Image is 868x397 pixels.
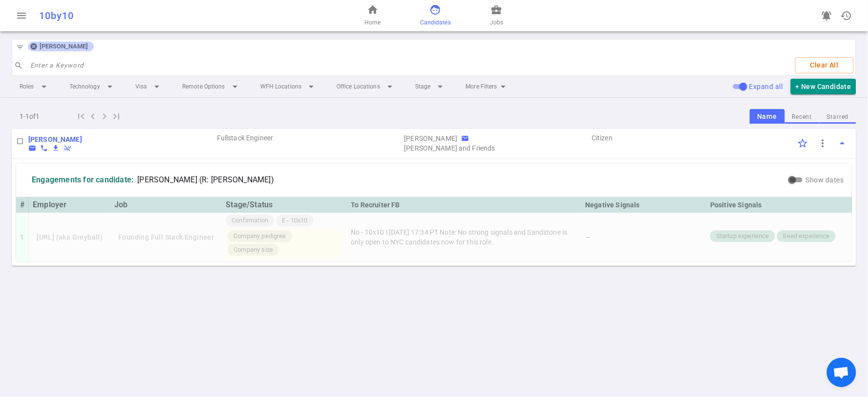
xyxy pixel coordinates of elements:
[64,144,71,152] button: Withdraw candidate
[785,110,820,124] button: Recent
[52,144,60,152] button: Download resume
[28,144,36,152] button: Copy Candidate email
[110,197,222,213] th: Job
[490,4,503,27] a: Jobs
[228,216,272,225] span: Confirmation
[461,134,469,142] span: email
[793,133,813,154] div: Click to Starred
[222,197,347,213] th: Stage/Status
[351,199,577,211] div: To Recruiter FB
[461,134,469,142] button: Copy Recruiter email
[253,78,325,95] li: WFH Locations
[817,6,837,25] a: Go to see announcements
[750,109,784,124] button: Name
[137,175,274,185] span: [PERSON_NAME] (R: [PERSON_NAME])
[712,232,773,241] span: Startup experience
[28,144,36,152] span: email
[39,10,285,22] div: 10by10
[347,213,581,262] td: No - 10x10 | [DATE] 17:34 PT Note: No strong signals and Sandstone is only open to NYC candidates...
[16,197,29,213] th: #
[64,144,71,152] span: remove_done
[16,44,24,51] span: filter_list
[40,144,48,152] span: phone
[36,43,92,50] span: [PERSON_NAME]
[420,4,451,27] a: Candidates
[820,110,856,124] button: Starred
[779,232,834,241] span: Seed experience
[837,6,856,25] button: Open history
[12,6,31,25] button: Open menu
[278,216,311,225] span: E - 10x10
[817,137,829,149] span: more_vert
[329,78,403,95] li: Office Locations
[404,133,458,143] div: Recruiter
[585,199,702,211] div: Negative Signals
[127,78,170,95] li: Visa
[12,78,58,95] li: Roles
[16,10,27,22] span: menu
[458,78,517,95] li: More Filters
[12,109,75,124] div: 1 - 1 of 1
[585,232,702,242] div: —
[407,78,454,95] li: Stage
[62,78,124,95] li: Technology
[28,134,82,144] a: Go to Edit
[216,129,403,154] td: Roles
[230,245,277,255] span: Company size
[795,57,854,73] button: Clear All
[821,10,833,22] span: notifications_active
[364,18,381,27] span: Home
[28,135,82,143] b: [PERSON_NAME]
[367,4,379,16] span: home
[429,4,441,16] span: face
[16,213,29,262] td: 1
[827,358,856,387] div: Open chat
[833,133,852,153] button: Toggle Expand/Collapse
[841,10,852,22] span: history
[749,83,783,90] span: Expand all
[491,4,503,16] span: business_center
[591,129,778,154] td: Visa
[420,18,451,27] span: Candidates
[806,176,844,184] span: Show dates
[230,232,290,241] span: Company pedigree
[364,4,381,27] a: Home
[14,61,23,70] span: search
[490,18,503,27] span: Jobs
[791,79,856,95] button: + New Candidate
[174,78,249,95] li: Remote Options
[778,129,856,154] td: Options
[837,137,848,149] span: arrow_drop_up
[29,197,110,213] th: Employer
[40,144,48,152] button: Copy Candidate phone
[32,175,133,185] div: Engagements for candidate:
[52,144,60,152] i: file_download
[404,143,590,153] span: Agency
